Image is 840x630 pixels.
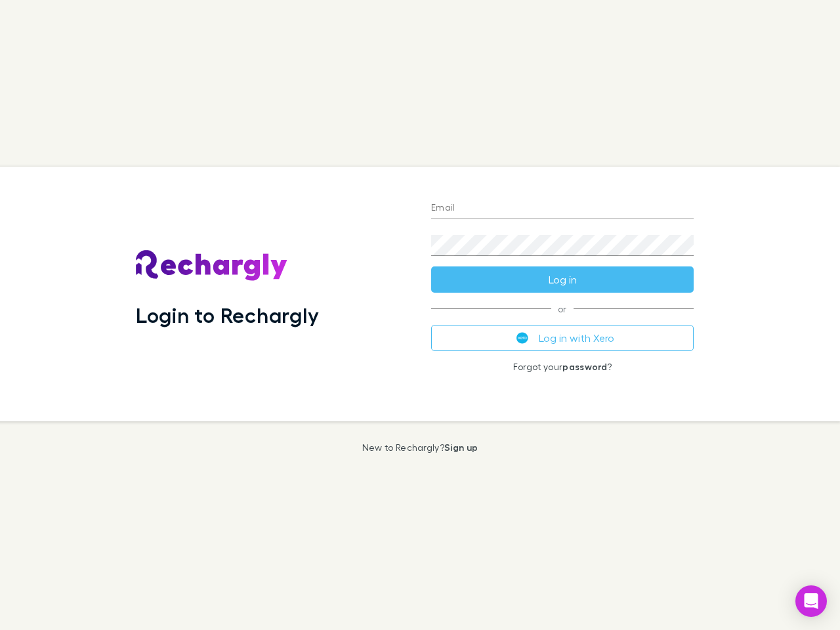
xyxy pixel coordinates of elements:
button: Log in with Xero [431,325,694,351]
p: Forgot your ? [431,362,694,372]
p: New to Rechargly? [362,442,478,453]
img: Rechargly's Logo [136,250,288,282]
a: password [562,361,607,372]
img: Xero's logo [516,332,528,344]
h1: Login to Rechargly [136,303,319,327]
span: or [431,308,694,309]
a: Sign up [444,442,478,453]
div: Open Intercom Messenger [795,585,827,617]
button: Log in [431,266,694,293]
